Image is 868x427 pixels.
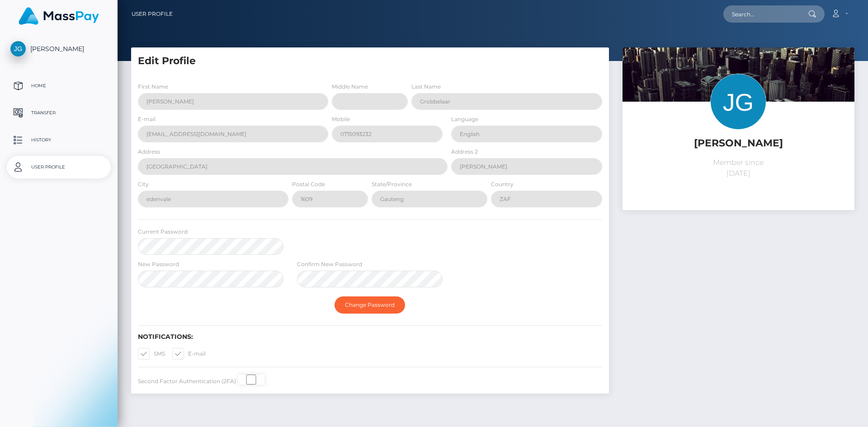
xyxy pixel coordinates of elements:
label: City [138,180,149,188]
label: Address 2 [451,148,478,156]
p: Member since [DATE] [629,157,848,179]
label: Second Factor Authentication (2FA) [138,377,236,385]
h5: [PERSON_NAME] [629,136,848,150]
a: History [7,129,111,151]
a: Transfer [7,102,111,124]
label: Mobile [332,115,350,123]
label: Postal Code [292,180,325,188]
button: Change Password [335,296,405,314]
h5: Edit Profile [138,54,602,68]
input: Search... [723,5,808,23]
label: Confirm New Password [297,260,362,268]
p: History [10,133,107,147]
p: Home [10,79,107,93]
a: Home [7,75,111,97]
label: Last Name [411,83,441,91]
label: Middle Name [332,83,368,91]
label: SMS [138,348,165,360]
span: [PERSON_NAME] [7,45,111,53]
label: E-mail [138,115,156,123]
label: E-mail [172,348,206,360]
a: User Profile [132,5,173,23]
label: Language [451,115,478,123]
p: User Profile [10,160,107,174]
label: Current Password [138,228,188,236]
h6: Notifications: [138,333,602,341]
label: State/Province [372,180,412,188]
img: MassPay [19,7,99,25]
a: User Profile [7,156,111,178]
p: Transfer [10,106,107,120]
label: Address [138,148,160,156]
label: New Password [138,260,179,268]
label: First Name [138,83,168,91]
img: ... [623,47,854,202]
label: Country [491,180,514,188]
